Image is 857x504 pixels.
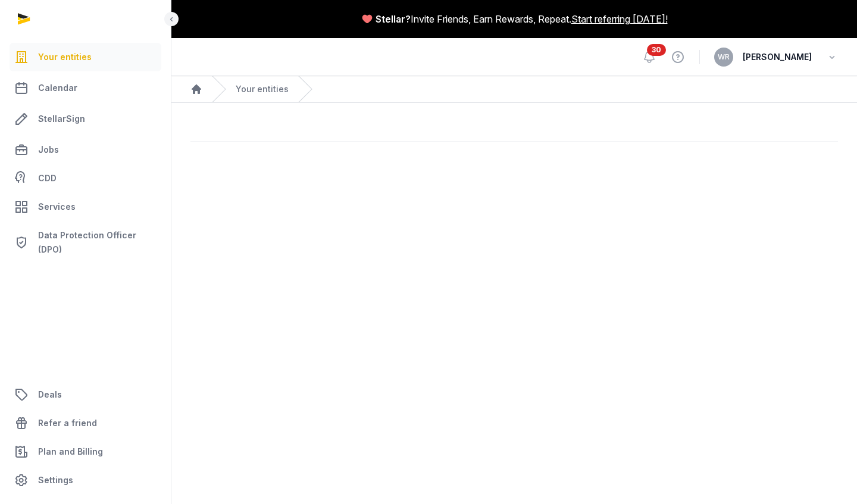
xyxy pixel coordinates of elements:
[10,409,161,437] a: Refer a friend
[236,83,289,95] a: Your entities
[38,143,59,157] span: Jobs
[10,223,161,262] a: Data Protection Officer (DPO)
[38,473,73,487] span: Settings
[10,43,161,71] a: Your entities
[743,50,812,64] span: [PERSON_NAME]
[571,12,668,26] a: Start referring [DATE]!
[714,48,733,67] button: WR
[10,136,161,164] a: Jobs
[647,44,666,56] span: 30
[38,112,85,126] span: StellarSign
[38,416,97,430] span: Refer a friend
[10,380,161,409] a: Deals
[10,166,161,190] a: CDD
[38,388,62,402] span: Deals
[38,228,157,257] span: Data Protection Officer (DPO)
[718,53,730,61] span: WR
[38,81,77,95] span: Calendar
[10,74,161,102] a: Calendar
[171,76,857,103] nav: Breadcrumb
[10,466,161,494] a: Settings
[10,193,161,221] a: Services
[38,50,92,64] span: Your entities
[38,200,76,214] span: Services
[10,105,161,133] a: StellarSign
[10,437,161,466] a: Plan and Billing
[38,171,57,185] span: CDD
[38,445,103,459] span: Plan and Billing
[376,12,411,26] span: Stellar?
